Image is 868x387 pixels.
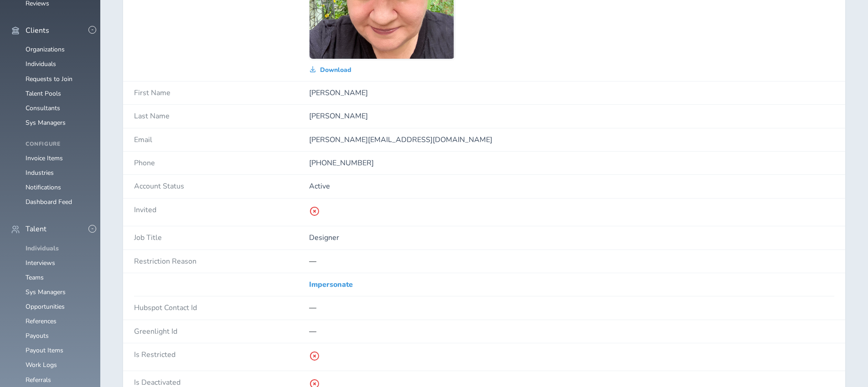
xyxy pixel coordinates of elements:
h4: Last Name [134,112,309,120]
span: Clients [26,26,49,35]
button: - [88,26,96,34]
a: Teams [26,273,44,282]
a: Invoice Items [26,154,63,163]
a: Work Logs [26,361,57,369]
h4: Email [134,136,309,144]
a: Opportunities [26,302,65,311]
a: Organizations [26,45,65,54]
span: Download [320,66,351,74]
a: Sys Managers [26,288,66,296]
a: Payout Items [26,346,63,355]
p: — [309,327,834,336]
a: Individuals [26,60,56,68]
h4: First Name [134,89,309,97]
a: References [26,317,57,326]
a: Talent Pools [26,89,61,98]
h4: Account Status [134,182,309,190]
a: Dashboard Feed [26,198,72,206]
a: Notifications [26,183,61,192]
p: [PHONE_NUMBER] [309,159,834,167]
p: [PERSON_NAME] [309,112,834,120]
a: Payouts [26,331,49,340]
h4: Restriction Reason [134,257,309,265]
a: Interviews [26,259,55,267]
h4: Phone [134,159,309,167]
a: Individuals [26,244,59,253]
span: Talent [26,225,46,233]
h4: Hubspot Contact Id [134,304,309,312]
h4: Greenlight Id [134,327,309,336]
h4: Invited [134,206,309,214]
a: Industries [26,168,54,177]
p: Active [309,182,834,190]
a: Requests to Join [26,75,72,83]
p: — [309,304,834,312]
button: - [88,225,96,233]
h4: Job Title [134,234,309,242]
p: [PERSON_NAME] [309,89,834,97]
h4: Is Deactivated [134,378,309,387]
p: [PERSON_NAME][EMAIL_ADDRESS][DOMAIN_NAME] [309,136,834,144]
h4: Is Restricted [134,351,309,359]
h4: Configure [26,141,89,148]
p: Designer [309,234,834,242]
a: Referrals [26,376,51,384]
div: — [309,257,834,265]
a: Consultants [26,104,60,112]
a: Sys Managers [26,118,66,127]
a: Impersonate [309,280,353,289]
